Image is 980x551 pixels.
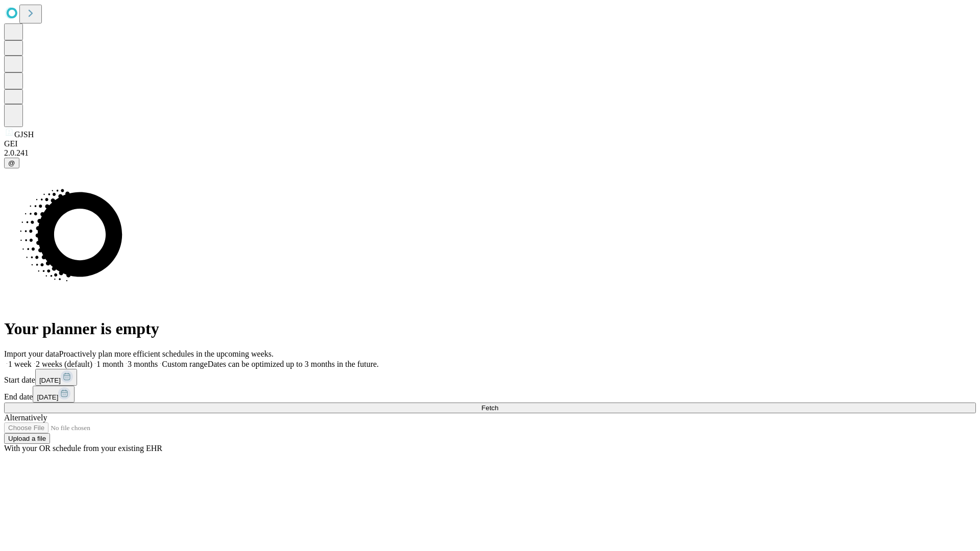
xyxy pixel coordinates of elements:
span: 1 month [96,360,124,368]
span: [DATE] [39,377,61,384]
span: Dates can be optimized up to 3 months in the future. [208,360,379,368]
span: [DATE] [37,393,58,401]
span: 1 week [8,360,32,368]
span: GJSH [14,130,34,139]
span: With your OR schedule from your existing EHR [4,444,162,453]
span: 2 weeks (default) [36,360,92,368]
span: 3 months [128,360,158,368]
div: End date [4,386,976,403]
button: [DATE] [35,369,77,386]
button: Fetch [4,403,976,413]
div: GEI [4,139,976,148]
button: Upload a file [4,433,50,444]
span: Alternatively [4,413,47,422]
h1: Your planner is empty [4,319,976,338]
div: 2.0.241 [4,148,976,158]
div: Start date [4,369,976,386]
button: @ [4,158,19,168]
span: Proactively plan more efficient schedules in the upcoming weeks. [59,349,274,358]
span: Fetch [481,404,498,412]
span: @ [8,159,15,167]
span: Import your data [4,349,59,358]
button: [DATE] [33,386,75,403]
span: Custom range [162,360,207,368]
